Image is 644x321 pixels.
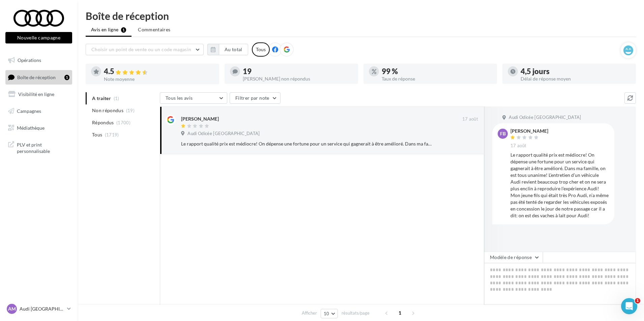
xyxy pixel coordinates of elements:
[17,108,41,114] span: Campagnes
[500,130,506,137] span: FB
[17,125,45,130] span: Médiathèque
[92,131,102,138] span: Tous
[5,302,72,315] a: AM Audi [GEOGRAPHIC_DATA]
[219,44,248,55] button: Au total
[91,46,191,52] span: Choisir un point de vente ou un code magasin
[105,132,119,137] span: (1719)
[324,311,329,316] span: 10
[104,68,214,75] div: 4.5
[4,87,74,101] a: Visibilité en ligne
[4,53,74,67] a: Opérations
[181,140,434,147] div: Le rapport qualité prix est médiocre! On dépense une fortune pour un service qui gagnerait à être...
[18,57,41,63] span: Opérations
[484,252,543,263] button: Modèle de réponse
[5,32,72,43] button: Nouvelle campagne
[116,120,130,125] span: (1700)
[342,310,370,316] span: résultats/page
[302,310,317,316] span: Afficher
[86,44,204,55] button: Choisir un point de vente ou un code magasin
[462,116,478,122] span: 17 août
[207,44,248,55] button: Au total
[4,104,74,118] a: Campagnes
[4,121,74,135] a: Médiathèque
[252,42,270,57] div: Tous
[20,306,64,312] p: Audi [GEOGRAPHIC_DATA]
[8,306,16,312] span: AM
[104,77,214,82] div: Note moyenne
[635,298,640,303] span: 1
[321,309,338,318] button: 10
[394,308,405,318] span: 1
[521,76,631,81] div: Délai de réponse moyen
[92,119,114,126] span: Répondus
[17,74,56,80] span: Boîte de réception
[382,68,492,75] div: 99 %
[160,92,227,104] button: Tous les avis
[243,76,353,81] div: [PERSON_NAME] non répondus
[18,91,54,97] span: Visibilité en ligne
[243,68,353,75] div: 19
[138,26,170,33] span: Commentaires
[510,129,548,133] div: [PERSON_NAME]
[92,107,123,114] span: Non répondus
[166,95,193,101] span: Tous les avis
[181,116,219,122] div: [PERSON_NAME]
[187,131,260,137] span: Audi Odicée [GEOGRAPHIC_DATA]
[521,68,631,75] div: 4,5 jours
[509,115,581,121] span: Audi Odicée [GEOGRAPHIC_DATA]
[126,108,135,113] span: (19)
[17,140,69,155] span: PLV et print personnalisable
[64,75,69,80] div: 1
[382,76,492,81] div: Taux de réponse
[510,152,609,219] div: Le rapport qualité prix est médiocre! On dépense une fortune pour un service qui gagnerait à être...
[4,137,74,157] a: PLV et print personnalisable
[4,70,74,85] a: Boîte de réception1
[621,298,637,314] iframe: Intercom live chat
[86,11,636,21] div: Boîte de réception
[510,143,526,149] span: 17 août
[230,92,281,104] button: Filtrer par note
